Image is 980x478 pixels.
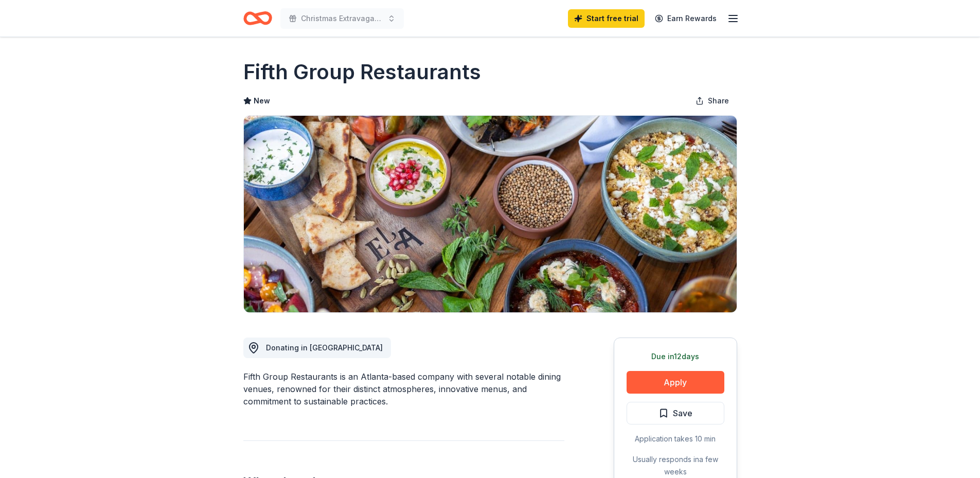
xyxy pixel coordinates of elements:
div: Usually responds in a few weeks [627,453,724,478]
div: Fifth Group Restaurants is an Atlanta-based company with several notable dining venues, renowned ... [243,370,564,408]
div: Due in 12 days [627,350,724,363]
a: Home [243,6,272,30]
button: Share [687,91,737,111]
a: Earn Rewards [649,9,723,28]
span: New [254,95,270,107]
a: Start free trial [568,9,645,28]
button: Apply [627,371,724,394]
h1: Fifth Group Restaurants [243,58,481,86]
img: Image for Fifth Group Restaurants [244,116,737,312]
button: Christmas Extravaganza [280,8,404,29]
span: Share [708,95,729,107]
span: Donating in [GEOGRAPHIC_DATA] [266,343,383,352]
button: Save [627,402,724,424]
div: Application takes 10 min [627,433,724,445]
span: Christmas Extravaganza [301,12,383,25]
span: Save [673,406,692,420]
